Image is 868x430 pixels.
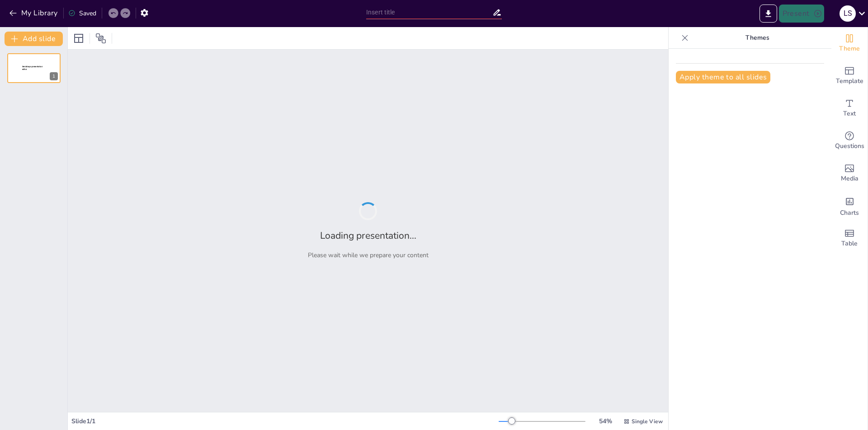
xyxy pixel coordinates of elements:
div: 1 [7,53,61,83]
button: My Library [7,6,61,20]
span: Template [836,76,863,86]
span: Questions [835,141,864,151]
span: Theme [839,44,860,54]
div: Add images, graphics, shapes or video [831,157,868,190]
div: Add ready made slides [831,60,868,92]
h2: Loading presentation... [320,229,416,242]
button: l S [840,5,856,23]
span: Charts [840,208,859,218]
div: 1 [50,72,58,80]
p: Please wait while we prepare your content [308,251,429,259]
div: Add a table [831,222,868,254]
div: Layout [71,31,86,46]
span: Text [843,109,856,119]
p: Themes [692,27,822,49]
div: Change the overall theme [831,27,868,60]
button: Present [779,5,824,23]
div: Slide 1 / 1 [71,417,499,425]
div: Saved [68,9,96,18]
button: Apply theme to all slides [676,71,770,83]
div: Add charts and graphs [831,190,868,222]
div: Add text boxes [831,92,868,125]
span: Table [841,239,858,249]
div: Get real-time input from your audience [831,125,868,157]
span: Sendsteps presentation editor [22,65,42,70]
span: Single View [632,418,663,425]
div: l S [840,5,856,22]
input: Insert title [366,6,492,19]
span: Media [841,174,859,184]
button: Export to PowerPoint [759,5,777,23]
div: 54 % [594,417,616,425]
span: Position [95,33,106,44]
button: Add slide [5,32,63,46]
